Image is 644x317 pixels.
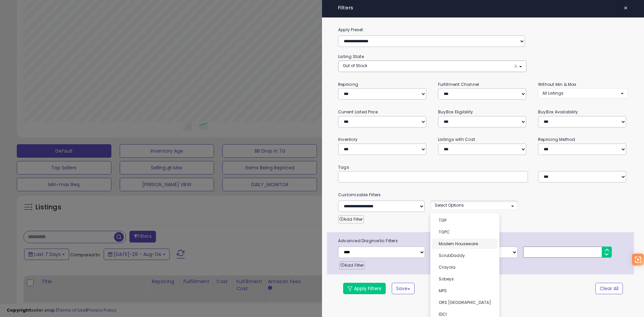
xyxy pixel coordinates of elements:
span: × [624,3,628,13]
span: ScrubDaddy [439,253,465,258]
span: Select Options [435,202,464,208]
small: Customizable Filters [333,191,633,199]
button: Select Options [430,200,518,210]
button: Save [392,283,415,294]
small: Without Min & Max [538,82,577,87]
small: Repricing Method [538,137,575,142]
label: Apply Preset: [333,26,633,34]
button: All Listings [538,88,628,98]
button: Add Filter [338,215,364,223]
span: MPS [439,288,447,294]
span: TGP [439,217,446,223]
small: Listing State [338,54,364,59]
span: ORS [GEOGRAPHIC_DATA] [439,300,491,305]
span: Advanced Diagnostic Filters [333,237,634,245]
span: Modern Houseware [439,241,478,247]
span: Out of Stock [343,63,367,68]
button: Out of Stock × [338,61,526,72]
span: All Listings [542,90,563,96]
h4: Filters [338,5,628,11]
span: × [514,63,518,70]
small: Current Listed Price [338,109,378,115]
span: TGPC [439,229,450,235]
button: Clear All [595,283,623,294]
small: Inventory [338,137,358,142]
button: × [621,3,631,13]
small: Tags [333,164,633,171]
span: Crayola [439,264,455,270]
button: Add Filter [339,261,365,269]
span: IDCI [439,311,447,317]
small: BuyBox Eligibility [438,109,473,115]
small: BuyBox Availability [538,109,578,115]
small: Repricing [338,82,358,87]
span: Sobeys [439,276,454,282]
small: Fulfillment Channel [438,82,479,87]
small: Listings with Cost [438,137,475,142]
button: Apply Filters [343,283,386,294]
